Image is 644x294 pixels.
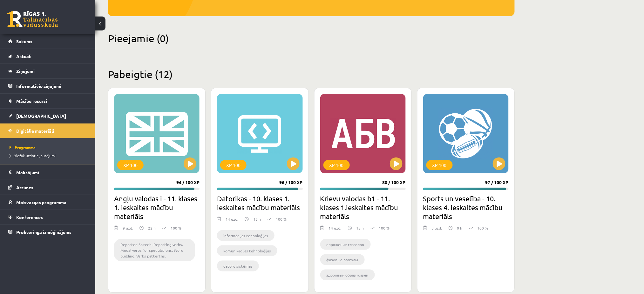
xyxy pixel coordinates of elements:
div: 14 uzd. [226,216,238,226]
p: 100 % [171,225,181,231]
a: Proktoringa izmēģinājums [8,225,87,239]
div: XP 100 [220,160,247,170]
li: datoru sistēmas [217,261,259,271]
li: komunikācijas tehnoloģijas [217,245,277,256]
div: XP 100 [426,160,453,170]
a: Mācību resursi [8,94,87,108]
h2: Pieejamie (0) [108,32,515,44]
p: 15 h [356,225,364,231]
li: Reported Speech. Reporting verbs. Modal verbs for speculations. Word building. Verbs pattertns. [114,239,195,261]
p: 100 % [478,225,488,231]
a: Informatīvie ziņojumi [8,79,87,93]
p: 100 % [276,216,287,222]
a: Sākums [8,34,87,49]
span: Atzīmes [16,184,33,190]
span: Aktuāli [16,53,31,59]
li: здоровый образ жизни [320,270,375,280]
li: informācijas tehnoloģijas [217,230,275,241]
a: Konferences [8,210,87,224]
a: Rīgas 1. Tālmācības vidusskola [7,11,58,27]
h2: Sports un veselība - 10. klases 4. ieskaites mācību materiāls [423,194,509,221]
a: Atzīmes [8,180,87,195]
span: Sākums [16,38,32,44]
div: XP 100 [117,160,144,170]
a: Aktuāli [8,49,87,63]
div: 14 uzd. [329,225,342,235]
legend: Ziņojumi [16,64,87,78]
li: фазовые глаголы [320,254,365,265]
span: [DEMOGRAPHIC_DATA] [16,113,66,119]
span: Biežāk uzdotie jautājumi [10,153,56,158]
a: Ziņojumi [8,64,87,78]
p: 22 h [148,225,156,231]
a: Motivācijas programma [8,195,87,210]
h2: Pabeigtie (12) [108,68,515,80]
a: Maksājumi [8,165,87,180]
legend: Maksājumi [16,165,87,180]
div: 8 uzd. [432,225,442,235]
a: [DEMOGRAPHIC_DATA] [8,109,87,123]
h2: Angļu valodas i - 11. klases 1. ieskaites mācību materiāls [114,194,200,221]
div: 9 uzd. [123,225,133,235]
p: 100 % [379,225,390,231]
a: Biežāk uzdotie jautājumi [10,153,89,158]
a: Digitālie materiāli [8,124,87,138]
a: Programma [10,144,89,150]
span: Mācību resursi [16,98,47,104]
span: Konferences [16,214,43,220]
span: Motivācijas programma [16,199,66,205]
div: XP 100 [323,160,350,170]
span: Programma [10,145,36,150]
h2: Krievu valodas b1 - 11. klases 1.ieskaites mācību materiāls [320,194,406,221]
li: cпряжение глаголов [320,239,371,250]
span: Proktoringa izmēģinājums [16,229,71,235]
legend: Informatīvie ziņojumi [16,79,87,93]
p: 0 h [457,225,463,231]
p: 18 h [253,216,261,222]
h2: Datorikas - 10. klases 1. ieskaites mācību materiāls [217,194,302,212]
span: Digitālie materiāli [16,128,54,134]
